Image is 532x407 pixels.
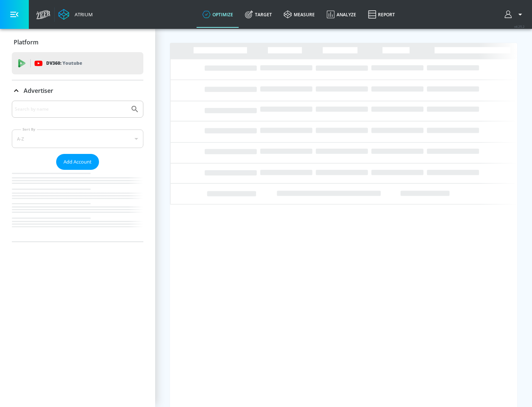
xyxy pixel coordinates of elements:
[12,129,143,148] div: A-Z
[58,9,93,20] a: Atrium
[56,154,99,170] button: Add Account
[12,80,143,101] div: Advertiser
[514,24,525,28] span: v 4.25.2
[197,1,239,28] a: optimize
[12,52,143,74] div: DV360: Youtube
[62,59,82,67] p: Youtube
[12,32,143,53] div: Platform
[15,104,127,114] input: Search by name
[24,87,53,95] p: Advertiser
[64,158,92,166] span: Add Account
[21,127,37,132] label: Sort By
[12,101,143,242] div: Advertiser
[14,38,38,46] p: Platform
[46,59,82,67] p: DV360:
[278,1,321,28] a: measure
[321,1,362,28] a: Analyze
[12,170,143,242] nav: list of Advertiser
[72,11,93,18] div: Atrium
[239,1,278,28] a: Target
[362,1,401,28] a: Report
